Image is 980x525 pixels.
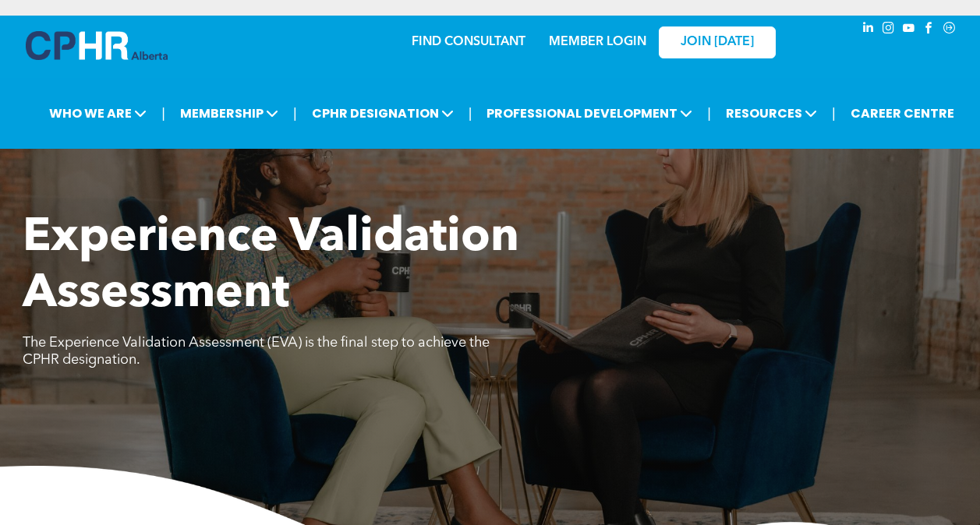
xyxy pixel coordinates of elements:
[26,31,168,60] img: A blue and white logo for cp alberta
[681,35,754,50] span: JOIN [DATE]
[659,26,776,58] a: JOIN [DATE]
[307,99,458,128] span: CPHR DESIGNATION
[900,19,918,41] a: youtube
[23,336,490,367] span: The Experience Validation Assessment (EVA) is the final step to achieve the CPHR designation.
[707,97,711,129] li: |
[860,19,877,41] a: linkedin
[880,19,897,41] a: instagram
[469,97,472,129] li: |
[941,19,958,41] a: Social network
[482,99,697,128] span: PROFESSIONAL DEVELOPMENT
[23,215,519,318] span: Experience Validation Assessment
[293,97,297,129] li: |
[846,99,959,128] a: CAREER CENTRE
[44,99,151,128] span: WHO WE ARE
[175,99,283,128] span: MEMBERSHIP
[721,99,822,128] span: RESOURCES
[161,97,165,129] li: |
[412,36,525,48] a: FIND CONSULTANT
[549,36,646,48] a: MEMBER LOGIN
[921,19,938,41] a: facebook
[832,97,836,129] li: |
